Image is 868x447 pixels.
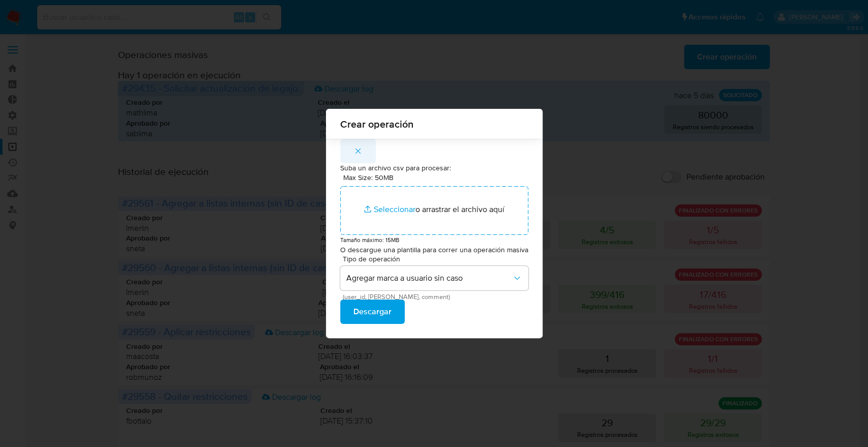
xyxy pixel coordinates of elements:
[346,273,512,283] span: Agregar marca a usuario sin caso
[340,163,528,173] p: Suba un archivo csv para procesar:
[340,266,528,290] button: Agregar marca a usuario sin caso
[340,245,528,255] p: O descargue una plantilla para correr una operación masiva
[342,294,530,300] span: (user_id, [PERSON_NAME], comment)
[353,301,392,323] span: Descargar
[340,119,528,129] span: Crear operación
[340,300,405,324] button: Descargar
[343,255,531,262] span: Tipo de operación
[340,235,399,244] small: Tamaño máximo: 15MB
[343,173,394,182] label: Max Size: 50MB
